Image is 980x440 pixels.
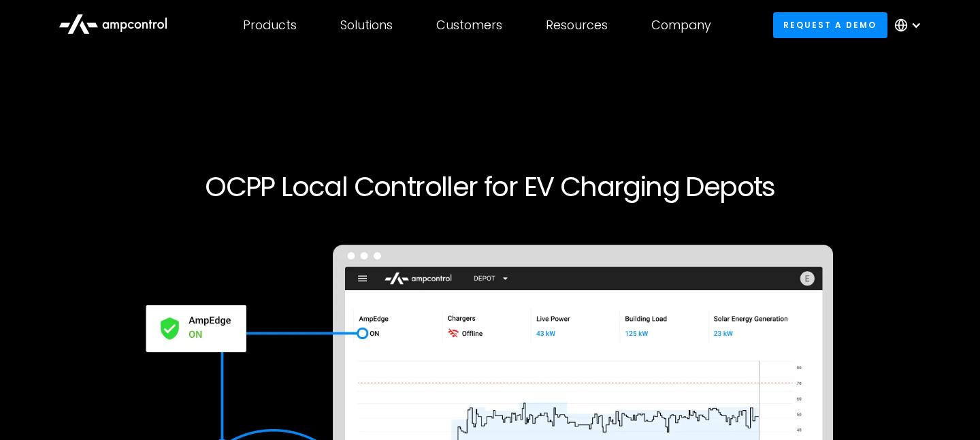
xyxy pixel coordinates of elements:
[340,18,393,33] div: Solutions
[243,18,297,33] div: Products
[436,18,502,33] div: Customers
[76,170,904,203] h1: OCPP Local Controller for EV Charging Depots
[773,12,887,37] a: Request a demo
[546,18,608,33] div: Resources
[651,18,711,33] div: Company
